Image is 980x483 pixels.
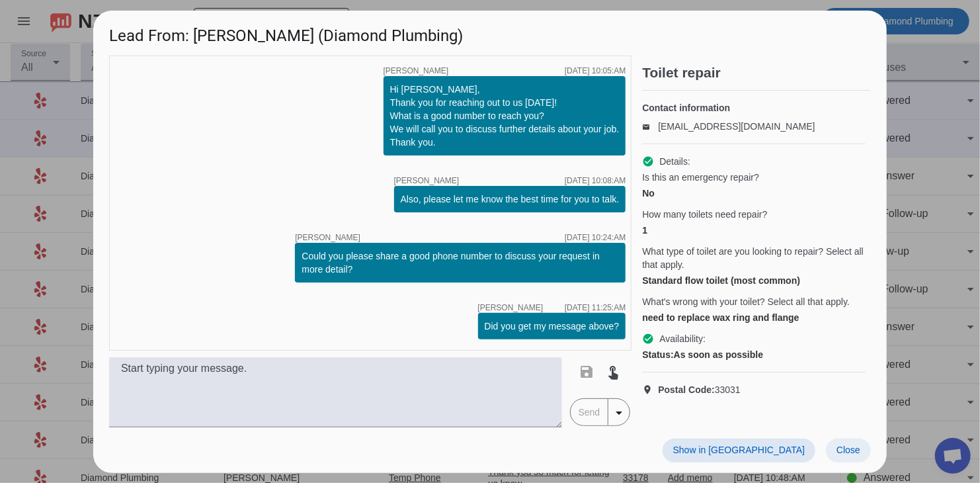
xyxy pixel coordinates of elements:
span: How many toilets need repair? [642,208,767,221]
span: Details: [659,155,690,168]
div: [DATE] 10:08:AM [565,177,626,185]
span: Close [837,445,860,455]
span: [PERSON_NAME] [295,234,360,241]
div: need to replace wax ring and flange [642,311,866,324]
mat-icon: check_circle [642,333,654,345]
div: Did you get my message above?​ [485,320,620,333]
span: What's wrong with your toilet? Select all that apply. [642,295,850,308]
strong: Postal Code: [658,384,715,395]
div: [DATE] 11:25:AM [565,304,626,312]
span: 33031 [658,383,741,396]
mat-icon: check_circle [642,155,654,167]
mat-icon: email [642,123,658,130]
strong: Status: [642,349,673,360]
h4: Contact information [642,101,866,114]
h2: Toilet repair [642,66,871,79]
div: 1 [642,224,866,237]
div: No [642,187,866,200]
div: Also, please let me know the best time for you to talk.​ [401,193,620,206]
div: Could you please share a good phone number to discuss your request in more detail?​ [302,249,619,276]
mat-icon: touch_app [606,364,622,380]
button: Show in [GEOGRAPHIC_DATA] [663,439,815,462]
span: Is this an emergency repair? [642,171,759,184]
span: [PERSON_NAME] [478,304,544,312]
div: Hi [PERSON_NAME], Thank you for reaching out to us [DATE]! What is a good number to reach you? We... [390,83,620,149]
span: Availability: [659,332,706,345]
span: [PERSON_NAME] [384,67,449,75]
mat-icon: location_on [642,384,658,395]
div: [DATE] 10:05:AM [565,67,626,75]
div: [DATE] 10:24:AM [565,234,626,241]
span: Show in [GEOGRAPHIC_DATA] [673,445,805,455]
div: As soon as possible [642,348,866,361]
h1: Lead From: [PERSON_NAME] (Diamond Plumbing) [93,11,887,55]
mat-icon: arrow_drop_down [611,405,627,421]
div: Standard flow toilet (most common) [642,274,866,287]
span: What type of toilet are you looking to repair? Select all that apply. [642,245,866,271]
button: Close [826,439,871,462]
a: [EMAIL_ADDRESS][DOMAIN_NAME] [658,121,815,132]
span: [PERSON_NAME] [394,177,460,185]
